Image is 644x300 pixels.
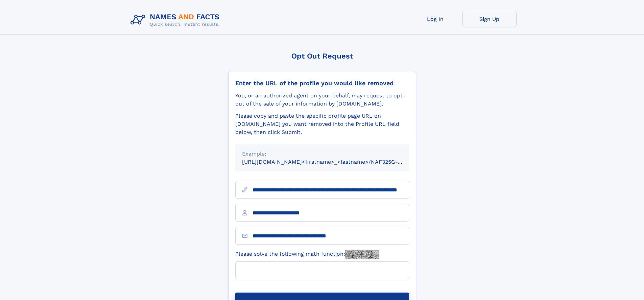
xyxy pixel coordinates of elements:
img: Logo Names and Facts [128,11,225,29]
a: Log In [408,11,462,27]
a: Sign Up [462,11,517,27]
small: [URL][DOMAIN_NAME]<firstname>_<lastname>/NAF325G-xxxxxxxx [242,159,422,165]
div: Enter the URL of the profile you would like removed [235,79,409,87]
label: Please solve the following math function: [235,250,379,259]
div: Please copy and paste the specific profile page URL on [DOMAIN_NAME] you want removed into the Pr... [235,112,409,136]
div: Example: [242,150,402,158]
div: You, or an authorized agent on your behalf, may request to opt-out of the sale of your informatio... [235,92,409,108]
div: Opt Out Request [228,52,416,60]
